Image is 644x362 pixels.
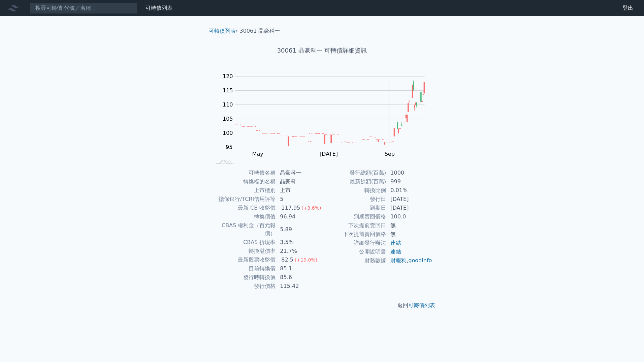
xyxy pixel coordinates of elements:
g: Chart [219,73,435,171]
td: 85.1 [276,264,322,273]
tspan: 100 [223,130,233,136]
input: 搜尋可轉債 代號／名稱 [30,2,137,14]
td: 5.89 [276,221,322,238]
td: 下次提前賣回價格 [322,230,386,239]
td: 財務數據 [322,256,386,265]
tspan: 95 [226,144,232,150]
td: 85.6 [276,273,322,282]
span: (+3.6%) [301,205,321,211]
a: 可轉債列表 [146,5,172,11]
td: 21.7% [276,247,322,255]
td: 1000 [386,169,432,177]
td: 無 [386,221,432,230]
td: 目前轉換價 [212,264,276,273]
tspan: [DATE] [320,151,338,157]
td: 上市櫃別 [212,186,276,195]
a: 連結 [390,248,401,255]
td: 可轉債名稱 [212,169,276,177]
td: 發行總額(百萬) [322,169,386,177]
td: , [386,256,432,265]
td: 最新 CB 收盤價 [212,204,276,212]
td: 發行價格 [212,282,276,291]
td: 到期賣回價格 [322,212,386,221]
td: 96.94 [276,212,322,221]
td: 100.0 [386,212,432,221]
td: 上市 [276,186,322,195]
td: 5 [276,195,322,204]
td: 下次提前賣回日 [322,221,386,230]
td: CBAS 折現率 [212,238,276,247]
td: 115.42 [276,282,322,291]
a: 可轉債列表 [209,28,236,34]
td: 擔保銀行/TCRI信用評等 [212,195,276,204]
a: goodinfo [408,257,432,264]
li: 30061 晶豪科一 [240,27,280,35]
td: 轉換標的名稱 [212,177,276,186]
td: 無 [386,230,432,239]
tspan: May [252,151,263,157]
tspan: 105 [223,116,233,122]
td: 最新股票收盤價 [212,255,276,264]
td: 轉換溢價率 [212,247,276,255]
li: › [209,27,238,35]
a: 可轉債列表 [408,302,435,308]
td: 公開說明書 [322,247,386,256]
td: 發行日 [322,195,386,204]
div: 82.5 [280,256,295,264]
td: 999 [386,177,432,186]
a: 財報狗 [390,257,407,264]
td: CBAS 權利金（百元報價） [212,221,276,238]
a: 連結 [390,240,401,246]
div: 117.95 [280,204,301,212]
tspan: Sep [385,151,395,157]
td: 轉換比例 [322,186,386,195]
td: 詳細發行辦法 [322,239,386,247]
a: 登出 [617,3,639,13]
td: [DATE] [386,204,432,212]
td: [DATE] [386,195,432,204]
span: (+10.0%) [295,257,317,263]
td: 最新餘額(百萬) [322,177,386,186]
h1: 30061 晶豪科一 可轉債詳細資訊 [203,46,441,55]
td: 晶豪科 [276,177,322,186]
tspan: 110 [223,101,233,108]
td: 轉換價值 [212,212,276,221]
td: 到期日 [322,204,386,212]
tspan: 115 [223,87,233,94]
tspan: 120 [223,73,233,80]
td: 發行時轉換價 [212,273,276,282]
td: 0.01% [386,186,432,195]
td: 晶豪科一 [276,169,322,177]
td: 3.5% [276,238,322,247]
p: 返回 [203,301,441,309]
